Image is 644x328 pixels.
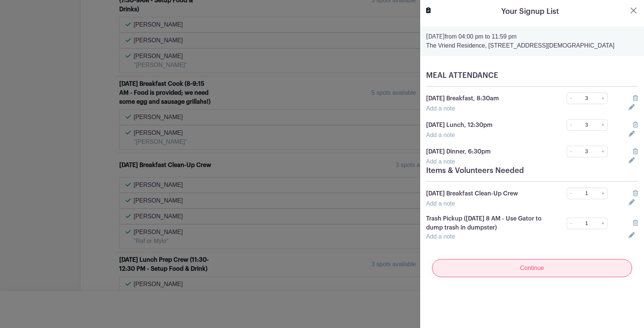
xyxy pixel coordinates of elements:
[501,6,559,17] h5: Your Signup List
[432,259,632,277] input: Continue
[567,188,575,199] a: -
[598,218,608,229] a: +
[426,94,546,103] p: [DATE] Breakfast, 8:30am
[598,146,608,157] a: +
[426,71,638,80] h5: MEAL ATTENDANCE
[426,121,546,130] p: [DATE] Lunch, 12:30pm
[426,189,546,198] p: [DATE] Breakfast Clean-Up Crew
[426,233,455,240] a: Add a note
[598,92,608,104] a: +
[426,147,546,156] p: [DATE] Dinner, 6:30pm
[567,218,575,229] a: -
[567,146,575,157] a: -
[567,119,575,131] a: -
[426,158,455,165] a: Add a note
[426,105,455,112] a: Add a note
[426,200,455,207] a: Add a note
[598,188,608,199] a: +
[426,34,445,40] strong: [DATE]
[426,132,455,138] a: Add a note
[567,92,575,104] a: -
[426,32,638,41] p: from 04:00 pm to 11:59 pm
[426,41,638,50] p: The Vriend Residence, [STREET_ADDRESS][DEMOGRAPHIC_DATA]
[426,166,638,175] h5: Items & Volunteers Needed
[426,214,546,232] p: Trash Pickup ([DATE] 8 AM - Use Gator to dump trash in dumpster)
[629,6,638,15] button: Close
[598,119,608,131] a: +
